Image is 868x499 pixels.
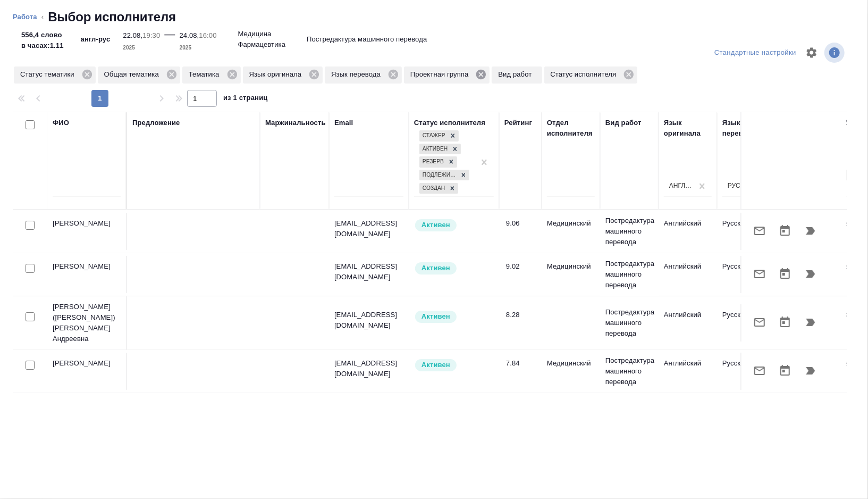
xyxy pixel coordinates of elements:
p: Постредактура машинного перевода [605,355,653,387]
p: Тематика [189,69,223,80]
div: 7.84 [506,358,536,369]
td: Английский [659,353,717,390]
p: Медицина [238,29,272,39]
div: Вид работ [605,118,642,128]
td: Английский [659,256,717,293]
button: Продолжить [798,261,823,287]
p: Постредактура машинного перевода [605,259,653,290]
div: Подлежит внедрению [419,170,458,181]
td: Русский [717,256,776,293]
input: Выбери исполнителей, чтобы отправить приглашение на работу [26,312,35,321]
div: Русский [728,181,752,190]
div: Язык перевода [722,118,770,139]
div: Стажер, Активен, Резерв, Подлежит внедрению, Создан [418,169,470,182]
p: 556,4 слово [21,30,64,40]
div: Проектная группа [404,66,490,84]
div: Стажер, Активен, Резерв, Подлежит внедрению, Создан [418,143,462,156]
div: Статус тематики [14,66,96,84]
p: Вид работ [498,69,535,80]
li: ‹ [41,12,44,22]
td: [PERSON_NAME] [47,213,127,250]
td: Медицинский [542,353,600,390]
input: Выбери исполнителей, чтобы отправить приглашение на работу [26,221,35,230]
p: Статус тематики [20,69,78,80]
div: 8.28 [506,310,536,320]
p: Активен [422,263,450,273]
td: Медицинский [542,213,600,250]
div: Резерв [419,156,445,168]
p: 24.08, [180,31,199,39]
nav: breadcrumb [13,9,855,26]
div: Общая тематика [98,66,180,84]
div: split button [712,45,799,61]
td: Русский [717,304,776,342]
button: Открыть календарь загрузки [772,310,798,335]
div: Рядовой исполнитель: назначай с учетом рейтинга [414,358,494,372]
div: Тематика [182,66,241,84]
button: Открыть календарь загрузки [772,261,798,287]
div: Английский [669,181,694,190]
button: Отправить предложение о работе [747,261,772,287]
button: Отправить предложение о работе [747,358,772,384]
span: из 1 страниц [223,92,268,107]
div: Язык оригинала [243,66,323,84]
td: Русский [717,353,776,390]
span: Настроить таблицу [799,40,824,65]
div: Отдел исполнителя [547,118,595,139]
div: Статус исполнителя [414,118,485,128]
p: Активен [422,311,450,322]
p: Проектная группа [410,69,472,80]
button: Отправить предложение о работе [747,310,772,335]
p: Постредактура машинного перевода [605,307,653,339]
div: Создан [419,183,446,194]
div: ФИО [53,118,69,128]
p: [EMAIL_ADDRESS][DOMAIN_NAME] [334,218,403,239]
p: Язык перевода [331,69,384,80]
button: Открыть календарь загрузки [772,358,798,384]
div: Стажер, Активен, Резерв, Подлежит внедрению, Создан [418,129,460,143]
p: [EMAIL_ADDRESS][DOMAIN_NAME] [334,261,403,282]
td: Английский [659,213,717,250]
button: Продолжить [798,358,823,384]
p: Постредактура машинного перевода [307,34,427,45]
div: Рядовой исполнитель: назначай с учетом рейтинга [414,218,494,232]
div: Рядовой исполнитель: назначай с учетом рейтинга [414,261,494,276]
p: 16:00 [199,31,216,39]
td: [PERSON_NAME] ([PERSON_NAME]) [PERSON_NAME] Андреевна [47,296,127,350]
button: Продолжить [798,218,823,244]
div: Email [334,118,353,128]
div: Маржинальность [265,118,326,128]
div: Статус исполнителя [544,66,638,84]
td: [PERSON_NAME] [47,353,127,390]
div: Рейтинг [504,118,532,128]
div: Стажер, Активен, Резерв, Подлежит внедрению, Создан [418,182,459,195]
div: Рядовой исполнитель: назначай с учетом рейтинга [414,310,494,324]
div: 9.06 [506,218,536,229]
button: Открыть календарь загрузки [772,218,798,244]
p: Статус исполнителя [551,69,620,80]
span: Посмотреть информацию [824,43,847,63]
p: Общая тематика [104,69,163,80]
div: Стажер [419,130,447,142]
input: Выбери исполнителей, чтобы отправить приглашение на работу [26,361,35,370]
div: Предложение [132,118,180,128]
td: Медицинский [542,256,600,293]
p: 22.08, [123,31,142,39]
button: Отправить предложение о работе [747,218,772,244]
a: Работа [13,13,37,21]
button: Продолжить [798,310,823,335]
p: Постредактура машинного перевода [605,215,653,247]
h2: Выбор исполнителя [48,9,176,26]
p: Активен [422,360,450,370]
p: [EMAIL_ADDRESS][DOMAIN_NAME] [334,310,403,331]
div: Стажер, Активен, Резерв, Подлежит внедрению, Создан [418,155,458,169]
div: 9.02 [506,261,536,272]
td: Английский [659,304,717,342]
div: Активен [419,144,449,155]
td: [PERSON_NAME] [47,256,127,293]
p: 19:30 [142,31,160,39]
p: Язык оригинала [249,69,306,80]
div: Язык оригинала [664,118,712,139]
div: — [164,26,175,53]
p: [EMAIL_ADDRESS][DOMAIN_NAME] [334,358,403,379]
